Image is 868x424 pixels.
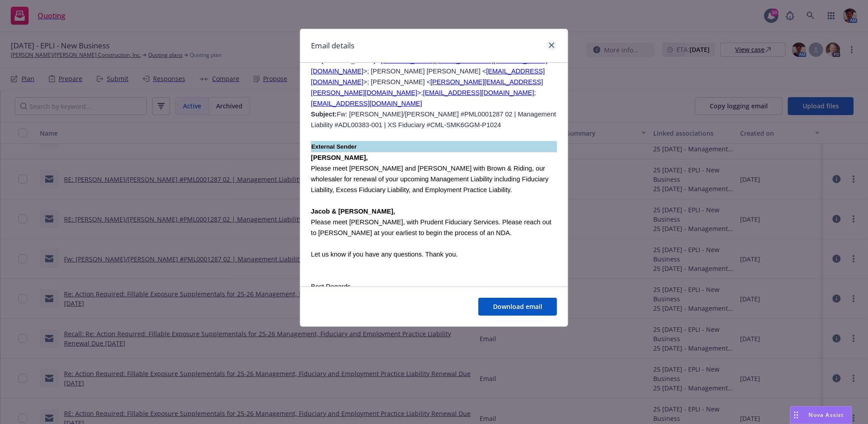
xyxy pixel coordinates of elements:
[311,165,549,193] span: Please meet [PERSON_NAME] and [PERSON_NAME] with Brown & Riding, our wholesaler for renewal of yo...
[791,407,802,424] div: Drag to move
[311,40,354,51] h1: Email details
[493,302,542,311] span: Download email
[311,111,337,118] b: Subject:
[311,143,357,150] span: External Sender
[311,208,395,215] span: Jacob & [PERSON_NAME],
[809,411,844,419] span: Nova Assist
[311,154,368,161] span: [PERSON_NAME],
[790,406,852,424] button: Nova Assist
[311,251,458,258] span: Let us know if you have any questions. Thank you.
[478,298,557,316] button: Download email
[311,283,353,290] span: Best Regards,
[311,218,552,236] span: Please meet [PERSON_NAME], with Prudent Fiduciary Services. Please reach out to [PERSON_NAME] at ...
[546,40,557,51] a: close
[423,89,534,96] a: [EMAIL_ADDRESS][DOMAIN_NAME]
[311,100,422,107] a: [EMAIL_ADDRESS][DOMAIN_NAME]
